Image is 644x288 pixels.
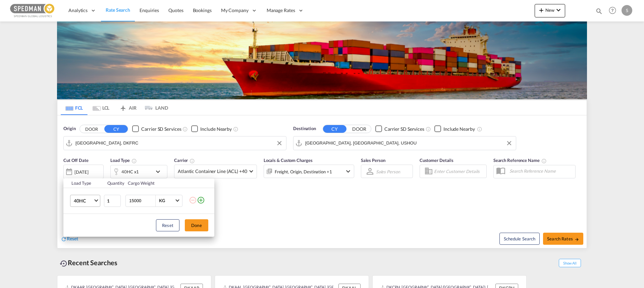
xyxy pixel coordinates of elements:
[128,180,185,186] div: Cargo Weight
[189,196,197,204] md-icon: icon-minus-circle-outline
[103,178,124,188] th: Quantity
[185,219,208,231] button: Done
[197,196,205,204] md-icon: icon-plus-circle-outline
[104,195,121,207] input: Qty
[156,219,179,231] button: Reset
[74,197,93,204] span: 40HC
[70,195,100,207] md-select: Choose: 40HC
[63,178,103,188] th: Load Type
[159,198,165,203] div: KG
[128,195,155,207] input: Enter Weight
